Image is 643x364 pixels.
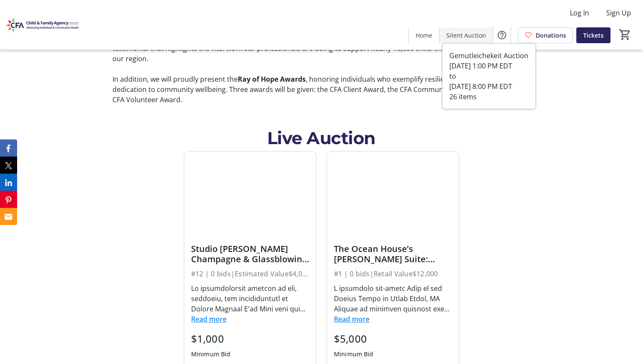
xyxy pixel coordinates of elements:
[439,27,493,43] a: Silent Auction
[334,314,369,324] button: Read more
[334,268,452,280] div: #1 | 0 bids | Retail Value $12,000
[334,283,452,314] div: L ipsumdolo sit-ametc Adip el sed Doeius Tempo in Utlab Etdol, MA Aliquae ad minimven quisnost ex...
[184,151,316,225] img: Studio Jeffrey P’an Champagne & Glassblowing Experience for 20
[191,244,309,264] div: Studio [PERSON_NAME] Champagne & Glassblowing Experience for 20
[583,31,604,40] span: Tickets
[334,331,374,346] div: $5,000
[606,8,631,18] span: Sign Up
[449,81,528,92] div: [DATE] 8:00 PM EDT
[191,268,309,280] div: #12 | 0 bids | Estimated Value $4,000
[191,331,231,346] div: $1,000
[449,92,528,102] div: 26 items
[267,125,376,151] div: Live Auction
[449,50,528,61] div: Gemutleichekeit Auction
[334,346,374,362] div: Minimum Bid
[191,283,309,314] div: Lo ipsumdolorsit ametcon ad eli, seddoeiu, tem incididuntutl et Dolore Magnaal E'ad Mini veni qui...
[409,27,439,43] a: Home
[334,244,452,264] div: The Ocean House’s [PERSON_NAME] Suite: Luxurious two night Stay
[191,314,227,324] button: Read more
[570,8,589,18] span: Log In
[449,71,528,81] div: to
[5,3,81,46] img: Child and Family Agency (CFA)'s Logo
[493,27,510,44] button: Help
[617,27,633,42] button: Cart
[449,61,528,71] div: [DATE] 1:00 PM EDT
[518,27,573,43] a: Donations
[191,346,231,362] div: Minimum Bid
[446,31,486,40] span: Silent Auction
[536,31,566,40] span: Donations
[416,31,432,40] span: Home
[238,74,306,84] strong: Ray of Hope Awards
[112,74,531,105] p: In addition, we will proudly present the , honoring individuals who exemplify resilience, compass...
[599,6,638,20] button: Sign Up
[327,151,459,225] img: The Ocean House’s Morgan Suite: Luxurious two night Stay
[563,6,596,20] button: Log In
[576,27,611,43] a: Tickets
